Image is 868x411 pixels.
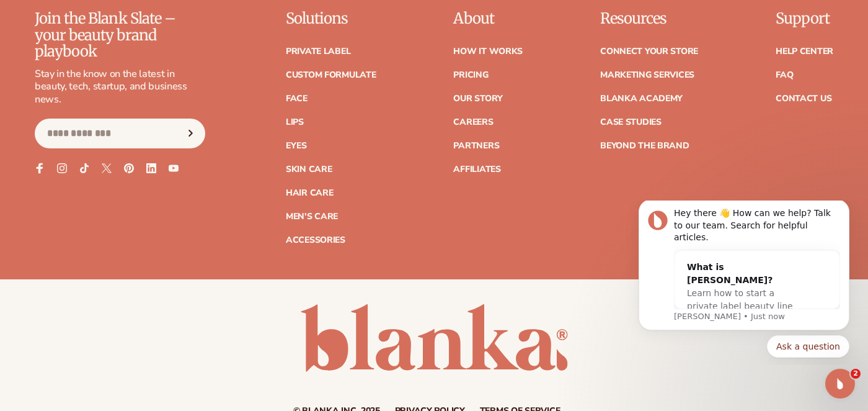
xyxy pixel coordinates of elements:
[286,71,376,79] a: Custom formulate
[453,71,488,79] a: Pricing
[55,50,195,135] div: What is [PERSON_NAME]?Learn how to start a private label beauty line with [PERSON_NAME]
[54,7,220,109] div: Message content
[776,11,833,27] p: Support
[453,47,523,56] a: How It Works
[35,11,205,60] p: Join the Blank Slate – your beauty brand playbook
[620,201,868,365] iframe: Intercom notifications message
[286,118,304,127] a: Lips
[286,11,376,27] p: Solutions
[286,142,307,150] a: Eyes
[28,10,48,30] img: Profile image for Lee
[453,165,500,174] a: Affiliates
[600,47,698,56] a: Connect your store
[776,47,833,56] a: Help Center
[286,212,338,221] a: Men's Care
[600,11,698,27] p: Resources
[286,165,332,174] a: Skin Care
[453,118,493,127] a: Careers
[19,135,229,157] div: Quick reply options
[453,94,502,103] a: Our Story
[776,71,793,79] a: FAQ
[54,111,220,122] p: Message from Lee, sent Just now
[286,236,345,245] a: Accessories
[67,60,182,86] div: What is [PERSON_NAME]?
[286,189,333,197] a: Hair Care
[851,369,861,379] span: 2
[147,135,229,157] button: Quick reply: Ask a question
[67,88,173,124] span: Learn how to start a private label beauty line with [PERSON_NAME]
[776,94,831,103] a: Contact Us
[286,94,308,103] a: Face
[453,142,499,150] a: Partners
[600,142,689,150] a: Beyond the brand
[600,94,683,103] a: Blanka Academy
[286,47,350,56] a: Private label
[35,68,205,106] p: Stay in the know on the latest in beauty, tech, startup, and business news.
[600,118,662,127] a: Case Studies
[177,119,205,148] button: Subscribe
[600,71,694,79] a: Marketing services
[54,7,220,43] div: Hey there 👋 How can we help? Talk to our team. Search for helpful articles.
[453,11,523,27] p: About
[825,369,855,399] iframe: Intercom live chat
